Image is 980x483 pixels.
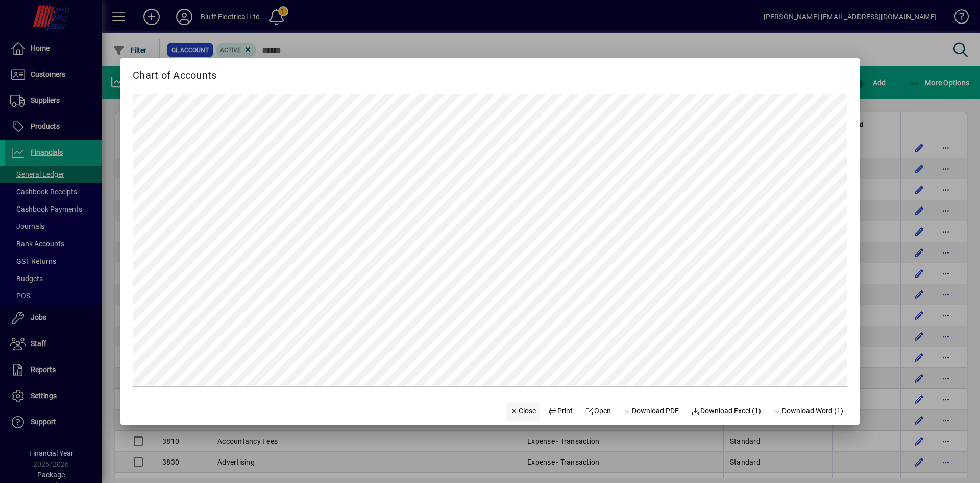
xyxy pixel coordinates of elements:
span: Download PDF [623,406,679,417]
span: Download Word (1) [773,406,844,417]
button: Print [544,402,577,421]
button: Download Excel (1) [687,402,765,421]
a: Download PDF [619,402,683,421]
span: Open [585,406,611,417]
span: Close [510,406,536,417]
button: Download Word (1) [769,402,848,421]
a: Open [581,402,615,421]
h2: Chart of Accounts [120,58,229,83]
span: Download Excel (1) [691,406,761,417]
span: Print [548,406,573,417]
button: Close [506,402,541,421]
